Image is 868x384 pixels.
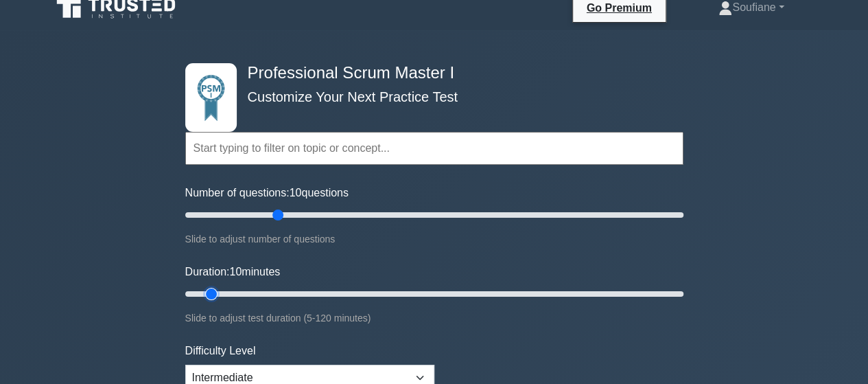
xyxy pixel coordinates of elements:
div: Slide to adjust number of questions [185,231,683,247]
span: 10 [229,266,242,278]
input: Start typing to filter on topic or concept... [185,132,683,165]
label: Duration: minutes [185,264,281,280]
label: Number of questions: questions [185,185,349,201]
span: 10 [290,187,302,199]
div: Slide to adjust test duration (5-120 minutes) [185,310,683,326]
h4: Professional Scrum Master I [242,63,616,83]
label: Difficulty Level [185,343,256,359]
